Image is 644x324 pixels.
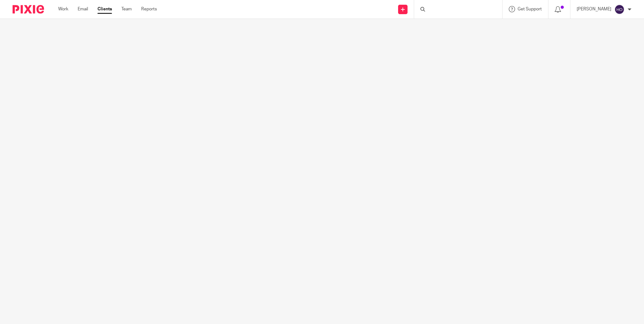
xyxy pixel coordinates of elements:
[13,5,44,14] img: Pixie
[58,6,68,12] a: Work
[614,4,625,14] img: svg%3E
[518,7,542,11] span: Get Support
[97,6,112,12] a: Clients
[577,6,611,12] p: [PERSON_NAME]
[141,6,157,12] a: Reports
[78,6,88,12] a: Email
[121,6,132,12] a: Team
